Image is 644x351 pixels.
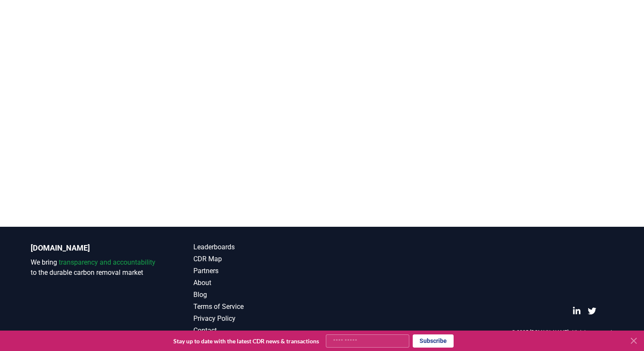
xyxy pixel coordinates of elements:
[572,307,581,315] a: LinkedIn
[193,254,322,264] a: CDR Map
[31,257,159,278] p: We bring to the durable carbon removal market
[193,302,322,312] a: Terms of Service
[193,325,322,336] a: Contact
[193,314,322,324] a: Privacy Policy
[588,307,596,315] a: Twitter
[193,266,322,276] a: Partners
[512,329,613,336] p: © 2025 [DOMAIN_NAME]. All rights reserved.
[193,242,322,252] a: Leaderboards
[31,242,159,254] p: [DOMAIN_NAME]
[59,258,155,266] span: transparency and accountability
[193,290,322,300] a: Blog
[193,278,322,288] a: About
